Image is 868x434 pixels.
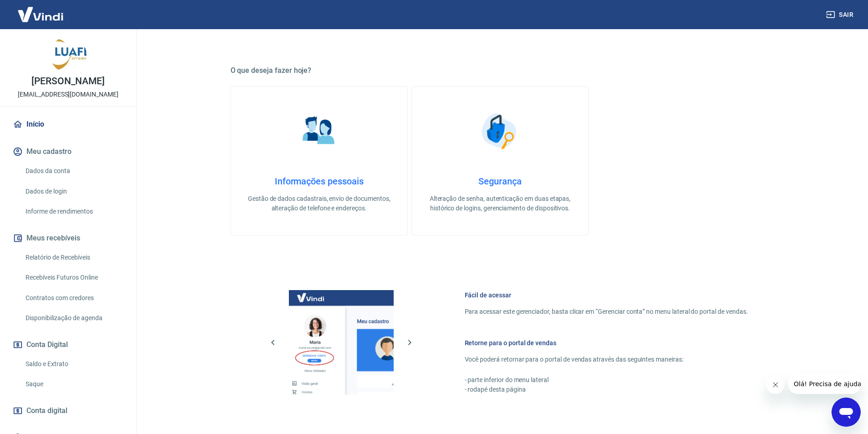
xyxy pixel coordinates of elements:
[22,268,125,287] a: Recebíveis Futuros Online
[477,108,523,154] img: Segurança
[411,86,589,235] a: SegurançaSegurançaAlteração de senha, autenticação em duas etapas, histórico de logins, gerenciam...
[11,401,125,421] a: Conta digital
[5,6,77,14] span: Olá! Precisa de ajuda?
[824,6,857,23] button: Sair
[766,376,785,394] iframe: Fechar mensagem
[18,90,118,99] p: [EMAIL_ADDRESS][DOMAIN_NAME]
[465,385,748,394] p: - rodapé desta página
[231,86,408,235] a: Informações pessoaisInformações pessoaisGestão de dados cadastrais, envio de documentos, alteraçã...
[22,355,125,373] a: Saldo e Extrato
[11,228,125,248] button: Meus recebíveis
[246,194,393,213] p: Gestão de dados cadastrais, envio de documentos, alteração de telefone e endereços.
[465,307,748,317] p: Para acessar este gerenciador, basta clicar em “Gerenciar conta” no menu lateral do portal de ven...
[465,291,748,300] h6: Fácil de acessar
[788,374,861,394] iframe: Mensagem da empresa
[11,335,125,355] button: Conta Digital
[22,162,125,180] a: Dados da conta
[22,182,125,201] a: Dados de login
[11,0,70,28] img: Vindi
[246,176,393,187] h4: Informações pessoais
[26,404,67,417] span: Conta digital
[50,36,87,73] img: 91ef6542-c19c-4449-abd1-521596d123b0.jpeg
[426,194,574,213] p: Alteração de senha, autenticação em duas etapas, histórico de logins, gerenciamento de dispositivos.
[465,338,748,347] h6: Retorne para o portal de vendas
[465,375,748,385] p: - parte inferior do menu lateral
[22,309,125,327] a: Disponibilização de agenda
[296,108,342,154] img: Informações pessoais
[31,77,104,86] p: [PERSON_NAME]
[22,289,125,307] a: Contratos com credores
[22,248,125,267] a: Relatório de Recebíveis
[11,114,125,134] a: Início
[22,375,125,393] a: Saque
[289,290,394,395] img: Imagem da dashboard mostrando o botão de gerenciar conta na sidebar no lado esquerdo
[465,355,748,364] p: Você poderá retornar para o portal de vendas através das seguintes maneiras:
[11,142,125,162] button: Meu cadastro
[832,398,861,427] iframe: Botão para abrir a janela de mensagens
[22,202,125,221] a: Informe de rendimentos
[231,66,770,75] h5: O que deseja fazer hoje?
[426,176,574,187] h4: Segurança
